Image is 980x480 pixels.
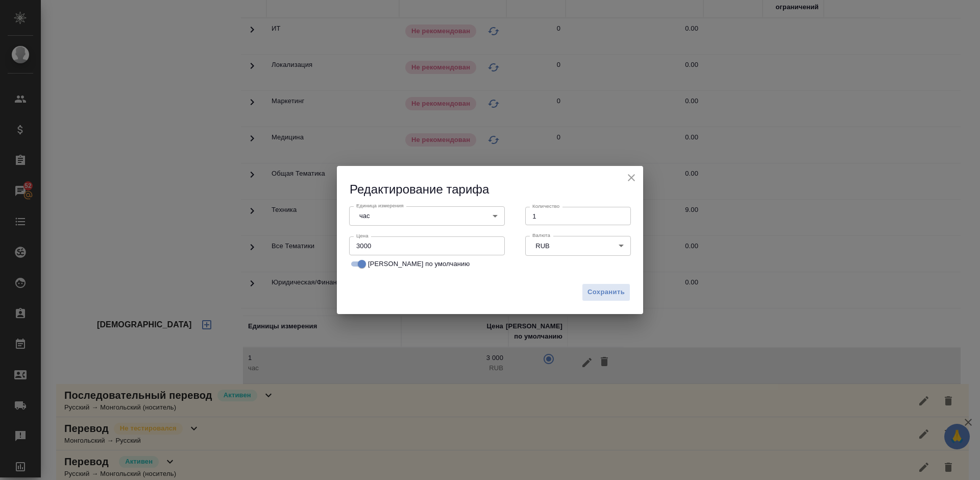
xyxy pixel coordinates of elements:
span: Сохранить [587,286,625,298]
button: час [356,211,373,220]
button: close [624,170,639,185]
div: час [349,206,505,226]
span: [PERSON_NAME] по умолчанию [368,259,470,269]
span: Редактирование тарифа [350,182,489,196]
button: RUB [532,242,552,250]
div: RUB [525,236,631,255]
button: Сохранить [582,283,630,301]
